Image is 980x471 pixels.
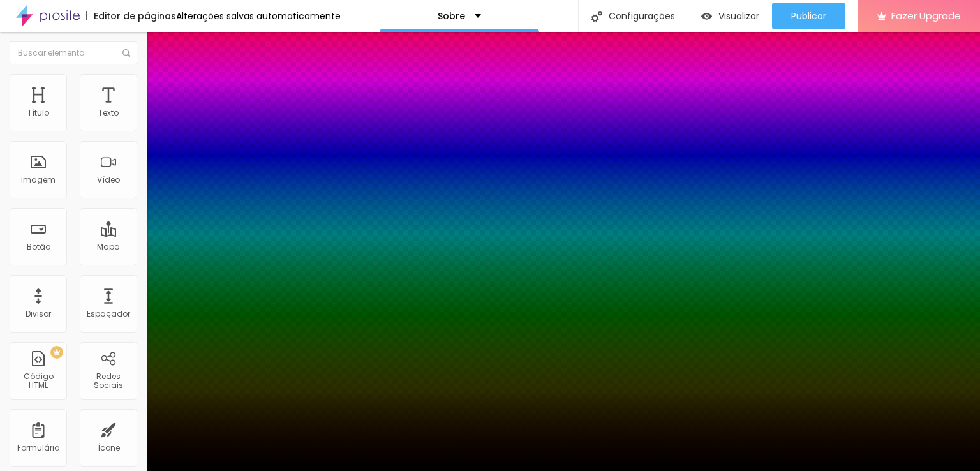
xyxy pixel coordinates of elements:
img: Icone [591,11,602,22]
div: Redes Sociais [83,372,133,391]
div: Mapa [97,243,120,251]
div: Espaçador [87,310,130,318]
p: Sobre [438,11,465,20]
div: Ícone [98,444,120,452]
div: Vídeo [97,176,120,184]
button: Publicar [772,3,845,29]
input: Buscar elemento [10,41,137,64]
span: Fazer Upgrade [891,10,961,21]
span: Visualizar [718,11,759,21]
div: Editor de páginas [86,11,176,20]
img: view-1.svg [701,11,712,22]
span: Publicar [791,11,826,21]
div: Formulário [17,444,59,452]
div: Código HTML [13,372,63,391]
div: Botão [27,243,50,251]
div: Imagem [21,176,56,184]
img: Icone [122,49,130,57]
div: Alterações salvas automaticamente [176,11,341,20]
div: Título [27,108,49,117]
div: Texto [98,108,119,117]
div: Divisor [26,310,51,318]
button: Visualizar [688,3,772,29]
